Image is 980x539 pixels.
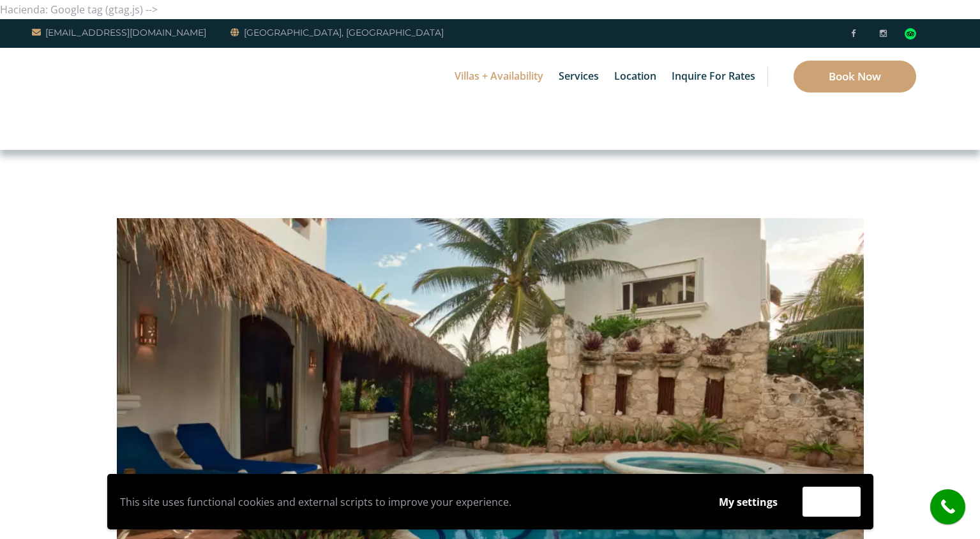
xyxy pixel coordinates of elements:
a: Location [608,48,663,105]
i: call [933,492,962,521]
a: [EMAIL_ADDRESS][DOMAIN_NAME] [32,25,206,40]
a: Villas + Availability [448,48,550,105]
img: Tripadvisor_logomark.svg [905,28,916,40]
button: My settings [707,487,790,517]
a: Inquire for Rates [665,48,762,105]
button: Accept [803,487,861,517]
img: Awesome Logo [32,51,93,147]
div: Read traveler reviews on Tripadvisor [905,28,916,40]
p: This site uses functional cookies and external scripts to improve your experience. [120,492,694,512]
a: call [930,489,965,524]
a: [GEOGRAPHIC_DATA], [GEOGRAPHIC_DATA] [230,25,444,40]
a: Book Now [794,61,916,92]
a: Services [552,48,605,105]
